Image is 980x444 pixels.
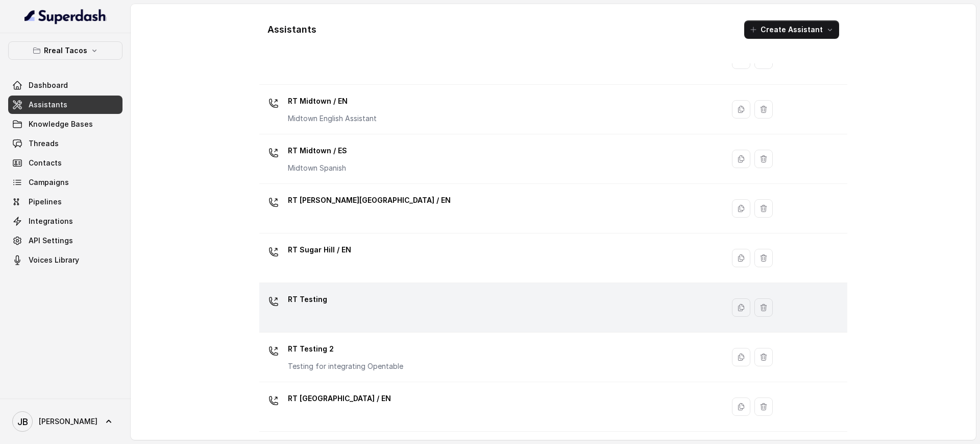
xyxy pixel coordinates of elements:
[8,407,122,436] a: [PERSON_NAME]
[44,44,87,57] p: Rreal Tacos
[8,251,122,269] a: Voices Library
[29,80,68,90] span: Dashboard
[39,416,97,427] span: [PERSON_NAME]
[288,93,377,109] p: RT Midtown / EN
[288,242,351,258] p: RT Sugar Hill / EN
[8,154,122,172] a: Contacts
[8,96,122,114] a: Assistants
[8,134,122,153] a: Threads
[29,197,62,207] span: Pipelines
[288,192,451,208] p: RT [PERSON_NAME][GEOGRAPHIC_DATA] / EN
[288,113,377,124] p: Midtown English Assistant
[8,212,122,230] a: Integrations
[8,76,122,95] a: Dashboard
[288,361,403,371] p: Testing for integrating Opentable
[288,390,391,407] p: RT [GEOGRAPHIC_DATA] / EN
[29,119,93,129] span: Knowledge Bases
[29,236,73,246] span: API Settings
[267,21,316,38] h1: Assistants
[8,193,122,211] a: Pipelines
[29,158,62,168] span: Contacts
[17,416,28,427] text: JB
[8,115,122,133] a: Knowledge Bases
[744,20,839,39] button: Create Assistant
[8,231,122,250] a: API Settings
[8,41,122,60] button: Rreal Tacos
[29,100,67,110] span: Assistants
[288,291,327,308] p: RT Testing
[8,173,122,192] a: Campaigns
[24,8,107,25] img: light.svg
[288,341,403,357] p: RT Testing 2
[29,255,79,265] span: Voices Library
[29,177,69,188] span: Campaigns
[288,163,347,173] p: Midtown Spanish
[288,143,347,159] p: RT Midtown / ES
[29,138,59,149] span: Threads
[29,216,73,226] span: Integrations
